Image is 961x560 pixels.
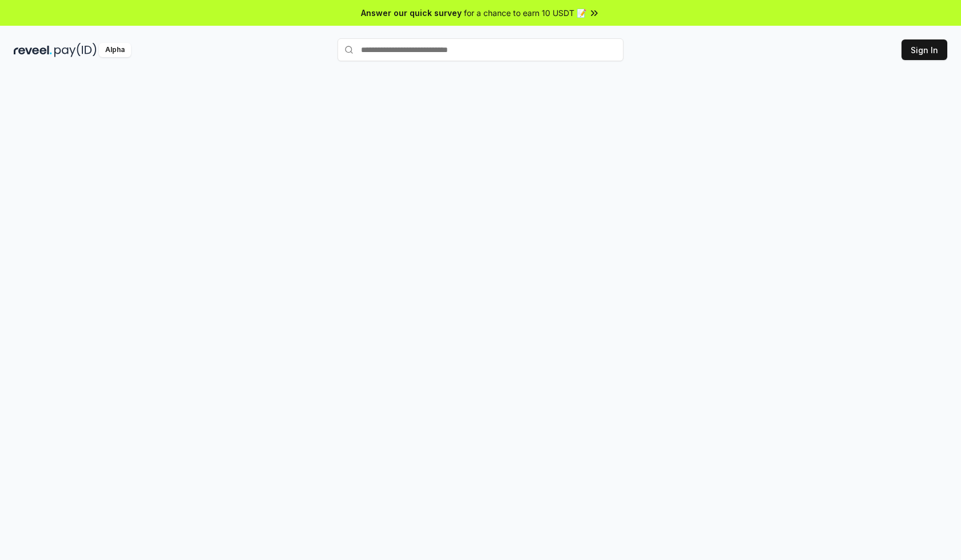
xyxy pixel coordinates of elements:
[902,39,947,60] button: Sign In
[464,7,586,19] span: for a chance to earn 10 USDT 📝
[54,43,97,57] img: pay_id
[14,43,52,57] img: reveel_dark
[99,43,131,57] div: Alpha
[361,7,462,19] span: Answer our quick survey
